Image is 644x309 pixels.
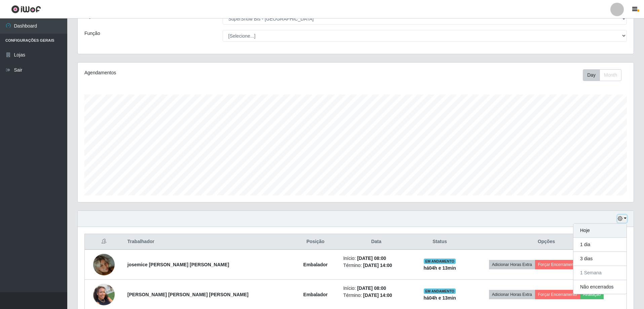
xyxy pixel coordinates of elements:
th: Trabalhador [123,234,292,250]
button: Não encerrados [573,280,627,294]
img: 1741955562946.jpeg [93,245,115,284]
strong: há 04 h e 13 min [423,295,456,301]
button: Hoje [573,224,627,238]
button: Avaliação [580,290,604,299]
li: Início: [343,285,409,292]
th: Status [413,234,466,250]
span: EM ANDAMENTO [424,259,456,264]
div: First group [583,69,621,81]
button: 1 dia [573,238,627,252]
strong: [PERSON_NAME] [PERSON_NAME] [PERSON_NAME] [127,292,249,297]
time: [DATE] 14:00 [363,293,392,298]
label: Função [84,30,100,37]
button: Adicionar Horas Extra [489,260,535,269]
img: CoreUI Logo [11,5,41,13]
li: Início: [343,255,409,262]
button: Month [600,69,621,81]
button: Forçar Encerramento [535,260,580,269]
button: Day [583,69,600,81]
button: Forçar Encerramento [535,290,580,299]
th: Data [339,234,413,250]
strong: há 04 h e 13 min [423,265,456,271]
span: EM ANDAMENTO [424,288,456,294]
button: 3 dias [573,252,627,266]
time: [DATE] 08:00 [357,285,386,291]
div: Toolbar with button groups [583,69,627,81]
th: Opções [466,234,627,250]
li: Término: [343,292,409,299]
li: Término: [343,262,409,269]
strong: josemice [PERSON_NAME] [PERSON_NAME] [127,262,229,267]
time: [DATE] 08:00 [357,256,386,261]
strong: Embalador [303,292,328,297]
time: [DATE] 14:00 [363,263,392,268]
img: 1748984234309.jpeg [93,280,115,309]
th: Posição [292,234,339,250]
button: 1 Semana [573,266,627,280]
strong: Embalador [303,262,328,267]
button: Adicionar Horas Extra [489,290,535,299]
div: Agendamentos [84,69,305,76]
